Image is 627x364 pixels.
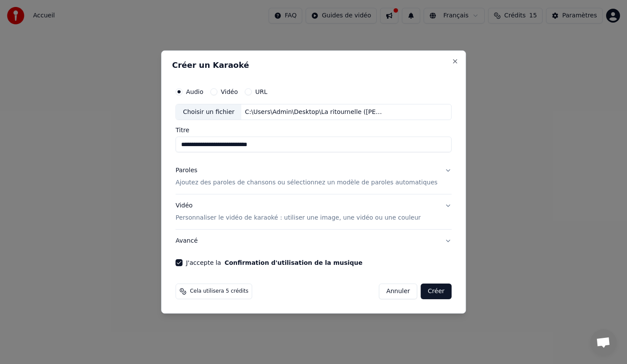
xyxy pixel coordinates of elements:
p: Personnaliser le vidéo de karaoké : utiliser une image, une vidéo ou une couleur [175,214,421,222]
div: C:\Users\Admin\Desktop\La ritournelle ([PERSON_NAME]).wav [242,108,390,117]
button: VidéoPersonnaliser le vidéo de karaoké : utiliser une image, une vidéo ou une couleur [175,195,452,230]
label: Titre [175,127,452,134]
div: Vidéo [175,202,421,223]
button: ParolesAjoutez des paroles de chansons ou sélectionnez un modèle de paroles automatiques [175,160,452,194]
button: Avancé [175,230,452,252]
p: Ajoutez des paroles de chansons ou sélectionnez un modèle de paroles automatiques [175,179,438,187]
div: Paroles [175,167,197,175]
span: Cela utilisera 5 crédits [190,288,248,295]
label: URL [255,89,267,95]
label: Vidéo [221,89,238,95]
label: Audio [186,89,203,95]
h2: Créer un Karaoké [172,61,455,69]
label: J'accepte la [186,260,362,266]
button: J'accepte la [225,260,363,266]
button: Créer [421,284,452,299]
div: Choisir un fichier [176,104,241,120]
button: Annuler [379,284,417,299]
